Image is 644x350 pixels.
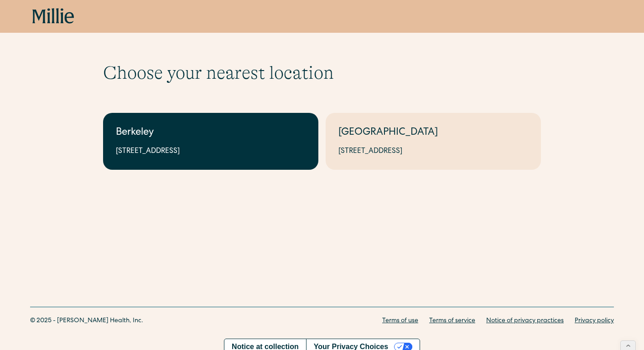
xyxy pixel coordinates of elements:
a: Berkeley[STREET_ADDRESS] [103,113,318,170]
div: Berkeley [116,126,306,141]
a: [GEOGRAPHIC_DATA][STREET_ADDRESS] [326,113,541,170]
h1: Choose your nearest location [103,62,541,84]
div: [STREET_ADDRESS] [338,146,528,157]
a: Privacy policy [575,316,614,326]
a: Terms of use [382,316,418,326]
a: Terms of service [429,316,475,326]
div: [STREET_ADDRESS] [116,146,306,157]
div: © 2025 - [PERSON_NAME] Health, Inc. [30,316,143,326]
a: Notice of privacy practices [486,316,564,326]
div: [GEOGRAPHIC_DATA] [338,126,528,141]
